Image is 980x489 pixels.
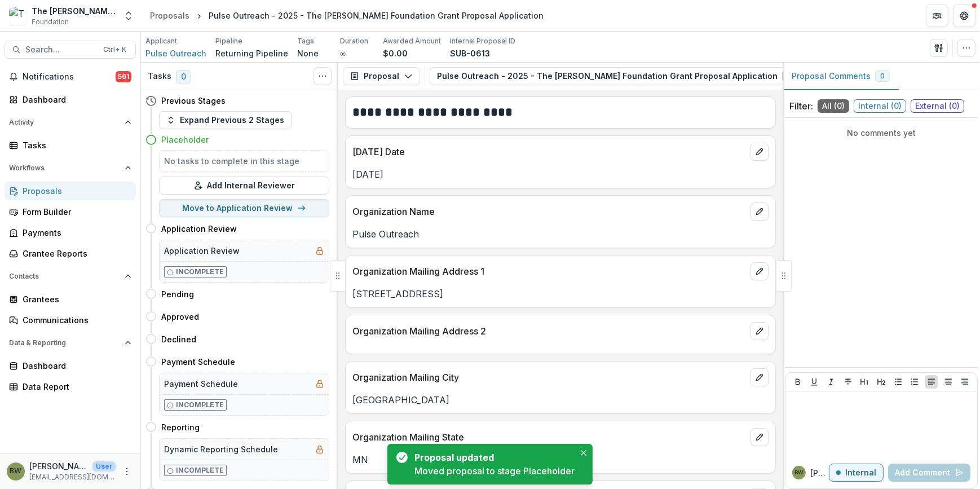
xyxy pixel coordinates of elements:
button: edit [751,322,769,340]
nav: breadcrumb [145,7,548,24]
button: Bold [791,375,805,389]
div: Moved proposal to stage Placeholder [414,464,575,478]
span: Data & Reporting [9,339,120,347]
button: Heading 1 [858,375,871,389]
button: Ordered List [908,375,921,389]
span: 0 [176,70,191,83]
h4: Reporting [161,421,200,433]
h4: Application Review [161,223,237,235]
h5: Dynamic Reporting Schedule [164,443,278,455]
span: Foundation [32,17,69,27]
button: Bullet List [891,375,905,389]
button: More [120,465,134,478]
div: Form Builder [23,206,127,218]
a: Communications [5,311,136,329]
button: Notifications561 [5,68,136,86]
h3: Tasks [148,72,171,81]
div: Tasks [23,139,127,151]
button: edit [751,428,769,446]
h5: Payment Schedule [164,378,238,390]
button: edit [751,262,769,280]
button: Align Center [942,375,955,389]
div: Blair White [794,470,804,475]
p: SUB-0613 [450,47,490,59]
p: Filter: [789,99,813,113]
p: Incomplete [176,267,224,277]
p: Tags [297,36,314,46]
button: Partners [926,5,948,27]
img: The Bolick Foundation [9,7,27,25]
span: Activity [9,118,120,126]
p: Applicant [145,36,177,46]
p: Awarded Amount [383,36,441,46]
button: Proposal [343,67,420,85]
div: The [PERSON_NAME] Foundation [32,5,116,17]
span: Search... [25,45,96,55]
div: Data Report [23,381,127,393]
div: Blair White [10,468,22,475]
p: Organization Mailing Address 1 [352,265,746,278]
button: Underline [807,375,821,389]
p: [EMAIL_ADDRESS][DOMAIN_NAME] [29,472,116,482]
button: Proposal Comments [783,63,899,90]
p: Duration [340,36,368,46]
span: External ( 0 ) [911,99,964,113]
button: Align Right [958,375,972,389]
h4: Approved [161,311,199,323]
h4: Payment Schedule [161,356,235,368]
div: Proposals [23,185,127,197]
button: Align Left [925,375,938,389]
span: Contacts [9,272,120,280]
div: Dashboard [23,94,127,105]
a: Payments [5,223,136,242]
p: MN [352,453,769,466]
div: Ctrl + K [101,43,129,56]
div: Dashboard [23,360,127,372]
p: [PERSON_NAME] [29,460,88,472]
button: Strike [841,375,855,389]
a: Grantee Reports [5,244,136,263]
button: Internal [829,464,884,482]
a: Pulse Outreach [145,47,206,59]
button: Expand Previous 2 Stages [159,111,292,129]
div: Grantees [23,293,127,305]
a: Dashboard [5,356,136,375]
p: None [297,47,319,59]
p: Organization Mailing Address 2 [352,324,746,338]
p: No comments yet [789,127,973,139]
p: ∞ [340,47,346,59]
p: Incomplete [176,400,224,410]
span: Internal ( 0 ) [854,99,906,113]
p: Incomplete [176,465,224,475]
button: Open Workflows [5,159,136,177]
span: All ( 0 ) [818,99,849,113]
button: Move to Application Review [159,199,329,217]
button: edit [751,202,769,221]
p: Organization Mailing City [352,371,746,384]
h4: Previous Stages [161,95,226,107]
a: Tasks [5,136,136,155]
p: [DATE] [352,168,769,181]
a: Data Report [5,377,136,396]
div: Pulse Outreach - 2025 - The [PERSON_NAME] Foundation Grant Proposal Application [209,10,544,21]
p: Returning Pipeline [215,47,288,59]
h4: Placeholder [161,134,209,146]
p: Pulse Outreach [352,227,769,241]
a: Grantees [5,290,136,309]
div: Proposals [150,10,189,21]
p: Organization Mailing State [352,430,746,444]
h4: Declined [161,333,196,345]
a: Dashboard [5,90,136,109]
button: edit [751,143,769,161]
button: Pulse Outreach - 2025 - The [PERSON_NAME] Foundation Grant Proposal Application1 [430,67,812,85]
button: edit [751,368,769,386]
p: User [92,461,116,472]
div: Communications [23,314,127,326]
button: Add Internal Reviewer [159,177,329,195]
button: Toggle View Cancelled Tasks [314,67,332,85]
button: Add Comment [888,464,970,482]
p: Pipeline [215,36,242,46]
span: Workflows [9,164,120,172]
span: Notifications [23,72,116,82]
button: Get Help [953,5,975,27]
